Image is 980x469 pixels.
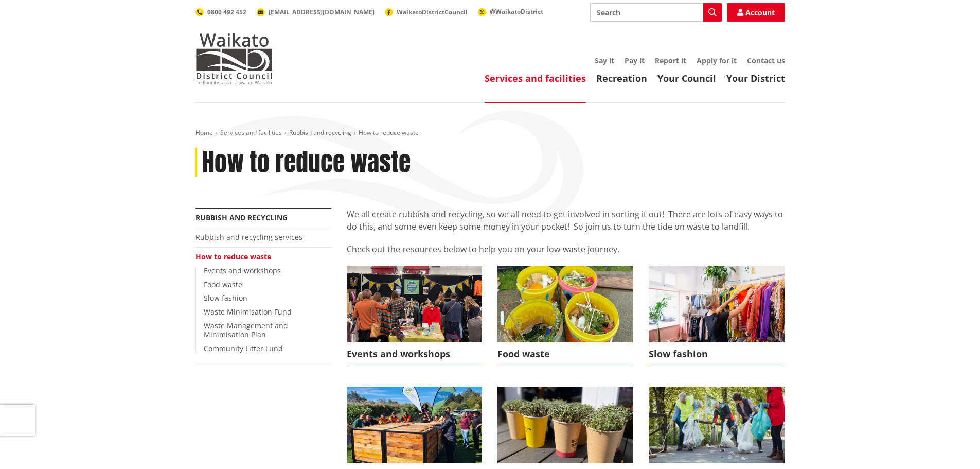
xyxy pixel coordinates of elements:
[596,72,647,84] a: Recreation
[257,8,375,16] a: [EMAIL_ADDRESS][DOMAIN_NAME]
[347,266,483,366] a: Events and workshops
[207,8,246,16] span: 0800 492 452
[347,266,483,342] img: Waste minimisation events and workshops
[195,128,213,137] a: Home
[625,56,645,65] a: Pay it
[347,243,785,255] p: Check out the resources below to help you on your low-waste journey.
[657,72,716,84] a: Your Council
[649,266,785,342] img: SEWtember
[202,148,411,178] h1: How to reduce waste
[204,266,281,275] a: Events and workshops
[195,33,273,84] img: Waikato District Council - Te Kaunihera aa Takiwaa o Waikato
[204,307,292,317] a: Waste Minimisation Fund
[697,56,737,65] a: Apply for it
[747,56,785,65] a: Contact us
[195,232,302,242] a: Rubbish and recycling services
[359,128,419,137] span: How to reduce waste
[649,387,785,463] img: Litter Fund
[269,8,375,16] span: [EMAIL_ADDRESS][DOMAIN_NAME]
[204,321,288,339] a: Waste Management and Minimisation Plan
[195,252,271,262] a: How to reduce waste
[220,128,282,137] a: Services and facilities
[347,342,483,366] span: Events and workshops
[649,342,785,366] span: Slow fashion
[347,387,483,463] img: composthub2.tmb-e-1024-576
[385,8,468,16] a: WaikatoDistrictCouncil
[727,3,785,22] a: Account
[497,266,633,342] img: food waste
[649,266,785,366] a: Slow fashion
[195,8,246,16] a: 0800 492 452
[726,72,785,84] a: Your District
[397,8,468,16] span: WaikatoDistrictCouncil
[485,72,586,84] a: Services and facilities
[289,128,351,137] a: Rubbish and recycling
[204,343,283,353] a: Community Litter Fund
[590,3,722,22] input: Search input
[347,208,785,233] p: We all create rubbish and recycling, so we all need to get involved in sorting it out! There are ...
[497,266,633,366] a: Food waste
[204,280,242,289] a: Food waste
[490,7,543,16] span: @WaikatoDistrict
[195,129,785,137] nav: breadcrumb
[497,387,633,463] img: waste minimisation
[478,7,543,16] a: @WaikatoDistrict
[655,56,686,65] a: Report it
[595,56,614,65] a: Say it
[497,342,633,366] span: Food waste
[204,293,247,303] a: Slow fashion
[195,213,288,222] a: Rubbish and recycling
